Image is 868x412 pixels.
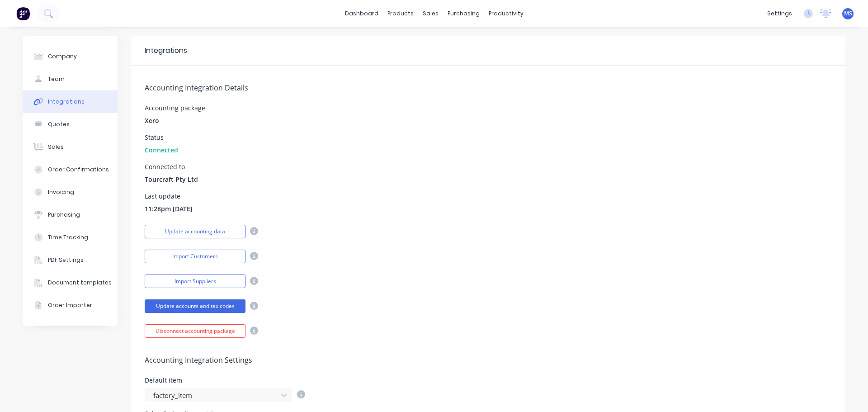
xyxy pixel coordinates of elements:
[145,324,245,338] button: Disconnect accounting package
[763,7,797,20] div: settings
[484,7,528,20] div: productivity
[23,45,118,68] button: Company
[145,175,198,184] span: Tourcraft Pty Ltd
[23,68,118,90] button: Team
[23,226,118,249] button: Time Tracking
[443,7,484,20] div: purchasing
[23,271,118,294] button: Document templates
[145,45,187,56] div: Integrations
[23,249,118,271] button: PDF Settings
[16,7,30,20] img: Factory
[145,134,178,141] div: Status
[48,143,64,151] div: Sales
[48,188,74,196] div: Invoicing
[48,52,77,61] div: Company
[145,116,159,125] span: Xero
[145,204,193,213] span: 11:28pm [DATE]
[145,250,245,263] button: Import Customers
[418,7,443,20] div: sales
[340,7,383,20] a: dashboard
[23,113,118,136] button: Quotes
[145,377,305,384] div: Default item
[844,9,852,18] span: MS
[48,120,70,128] div: Quotes
[23,204,118,226] button: Purchasing
[145,164,198,170] div: Connected to
[145,225,245,238] button: Update accounting data
[48,256,84,264] div: PDF Settings
[145,105,205,111] div: Accounting package
[23,158,118,181] button: Order Confirmations
[383,7,418,20] div: products
[48,279,112,287] div: Document templates
[48,211,80,219] div: Purchasing
[145,84,832,92] h5: Accounting Integration Details
[48,301,92,309] div: Order Importer
[48,98,85,106] div: Integrations
[48,75,65,83] div: Team
[145,356,832,365] h5: Accounting Integration Settings
[145,299,245,313] button: Update accounts and tax codes
[23,136,118,158] button: Sales
[48,166,109,174] div: Order Confirmations
[48,233,88,242] div: Time Tracking
[145,145,178,155] span: Connected
[23,294,118,317] button: Order Importer
[23,181,118,204] button: Invoicing
[145,193,193,199] div: Last update
[145,275,245,288] button: Import Suppliers
[23,90,118,113] button: Integrations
